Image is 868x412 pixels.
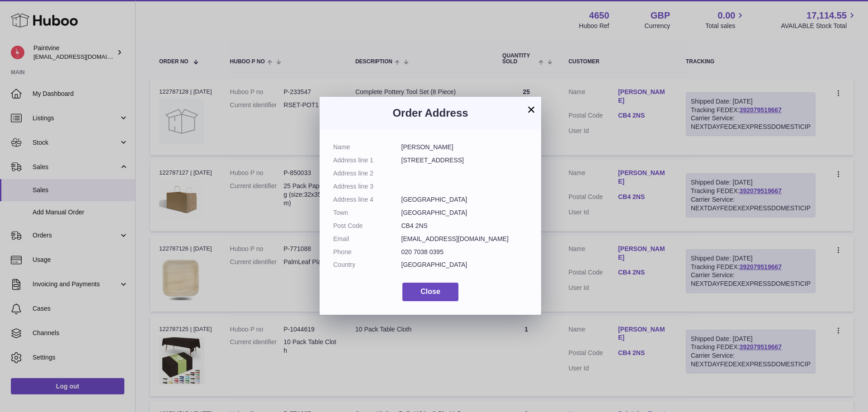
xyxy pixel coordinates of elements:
[333,248,401,256] dt: Phone
[333,182,401,191] dt: Address line 3
[420,288,440,295] span: Close
[333,156,401,165] dt: Address line 1
[333,106,528,120] h3: Order Address
[333,235,401,243] dt: Email
[333,169,401,178] dt: Address line 2
[401,235,528,243] dd: [EMAIL_ADDRESS][DOMAIN_NAME]
[401,260,528,269] dd: [GEOGRAPHIC_DATA]
[401,156,528,165] dd: [STREET_ADDRESS]
[401,143,528,152] dd: [PERSON_NAME]
[333,222,401,230] dt: Post Code
[333,143,401,152] dt: Name
[401,222,528,230] dd: CB4 2NS
[401,195,528,204] dd: [GEOGRAPHIC_DATA]
[526,104,537,115] button: ×
[333,208,401,217] dt: Town
[333,195,401,204] dt: Address line 4
[333,260,401,269] dt: Country
[401,208,528,217] dd: [GEOGRAPHIC_DATA]
[402,283,458,301] button: Close
[401,248,528,256] dd: 020 7038 0395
